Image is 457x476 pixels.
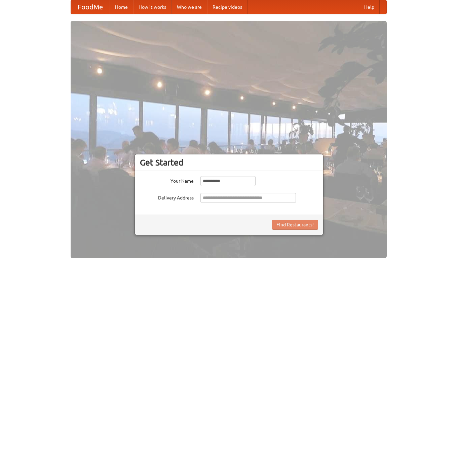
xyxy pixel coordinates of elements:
[359,0,380,14] a: Help
[207,0,247,14] a: Recipe videos
[172,0,207,14] a: Who we are
[140,157,318,168] h3: Get Started
[71,0,110,14] a: FoodMe
[140,176,194,184] label: Your Name
[133,0,172,14] a: How it works
[110,0,133,14] a: Home
[140,193,194,201] label: Delivery Address
[272,220,318,230] button: Find Restaurants!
